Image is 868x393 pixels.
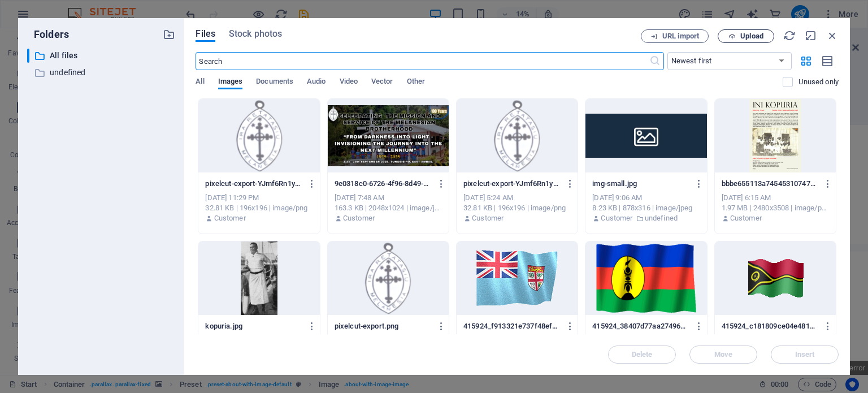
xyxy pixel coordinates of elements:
button: URL import [641,29,709,43]
div: undefined [27,66,175,80]
span: All [196,75,204,90]
p: 415924_f913321e737f48ef8e1700b456231bf7mv2.gif [463,321,561,331]
i: Reload [783,29,796,42]
p: Customer [730,213,762,223]
div: 163.3 KB | 2048x1024 | image/jpeg [335,203,442,213]
span: Upload [740,33,763,40]
div: 32.81 KB | 196x196 | image/png [205,203,313,213]
div: 32.81 KB | 196x196 | image/png [463,203,571,213]
p: All files [50,49,155,62]
span: Files [196,27,215,41]
div: [DATE] 11:29 PM [205,193,313,203]
p: undefined [50,66,155,79]
p: Displays only files that are not in use on the website. Files added during this session can still... [798,77,839,87]
p: pixelcut-export-YJmf6Rn1y8EpnJTq6hjKKQ-BVAXmvPgjTZ1-uRXLQrqOg.png [205,179,302,189]
i: Minimize [805,29,817,42]
span: Stock photos [229,27,282,41]
div: 8.23 KB | 878x316 | image/jpeg [592,203,700,213]
span: Other [407,75,425,90]
button: Upload [718,29,774,43]
span: Documents [256,75,293,90]
p: Customer [214,213,246,223]
p: 415924_c181809ce04e481ba0a9c3769b8cbc9amv2.gif [722,321,819,331]
p: bbbe655113a7454531074787fc5b088c.png [722,179,819,189]
p: img-small.jpg [592,179,689,189]
div: [DATE] 9:06 AM [592,193,700,203]
p: undefined [645,213,678,223]
div: ​ [27,49,29,63]
div: 1.97 MB | 2480x3508 | image/png [722,203,829,213]
span: URL import [662,33,699,40]
p: 9e0318c0-6726-4f96-8d49-d9c0707c1dde-uro-IXPzuYJzs21Qnj_96w.jpg [335,179,432,189]
div: By: Customer | Folder: undefined [592,213,700,223]
p: Folders [27,27,69,42]
i: Close [826,29,839,42]
p: Customer [343,213,375,223]
p: Customer [601,213,632,223]
div: [DATE] 7:48 AM [335,193,442,203]
p: Customer [472,213,504,223]
p: kopuria.jpg [205,321,302,331]
p: pixelcut-export.png [335,321,432,331]
input: Search [196,52,649,70]
div: [DATE] 5:24 AM [463,193,571,203]
span: Vector [371,75,393,90]
div: [DATE] 6:15 AM [722,193,829,203]
p: pixelcut-export-YJmf6Rn1y8EpnJTq6hjKKQ.png [463,179,561,189]
span: Video [340,75,358,90]
p: 415924_38407d77aa27496e894c08e46998e2fbmv2.gif [592,321,689,331]
span: Images [218,75,243,90]
i: Create new folder [163,28,175,41]
span: Audio [307,75,325,90]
